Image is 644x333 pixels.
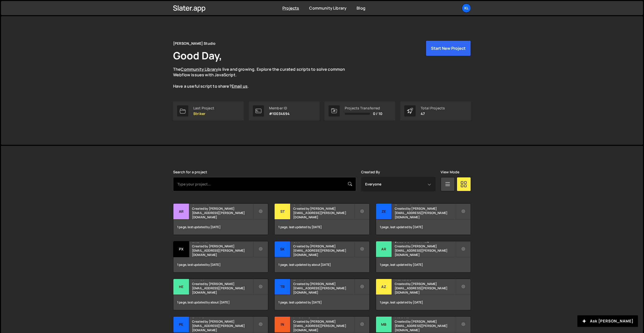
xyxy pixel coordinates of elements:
small: Created by [PERSON_NAME][EMAIL_ADDRESS][PERSON_NAME][DOMAIN_NAME] [395,319,455,332]
p: #10034694 [269,112,290,116]
button: Ask [PERSON_NAME] [577,315,638,327]
label: Search for a project [173,170,207,174]
a: PX PXP - V2 Created by [PERSON_NAME][EMAIL_ADDRESS][PERSON_NAME][DOMAIN_NAME] 1 page, last update... [173,241,268,273]
div: Ar [376,241,392,257]
div: [PERSON_NAME] Studio [173,40,216,46]
div: 1 page, last updated by [DATE] [173,220,268,235]
p: The is live and growing. Explore the curated scripts to solve common Webflow issues with JavaScri... [173,66,355,89]
p: 47 [421,112,445,116]
a: Community Library [309,5,346,11]
span: 0 / 10 [373,112,382,116]
h2: Skiveo V2 [293,241,354,243]
div: AZ [376,279,392,295]
div: 1 page, last updated by [DATE] [275,220,369,235]
h2: Trakalyze [293,279,354,280]
h2: PXP - V2 [192,241,253,243]
div: 1 page, last updated by [DATE] [376,257,471,272]
a: AZ AZVIDEO Created by [PERSON_NAME][EMAIL_ADDRESS][PERSON_NAME][DOMAIN_NAME] 1 page, last updated... [376,279,471,310]
div: 1 page, last updated by [DATE] [173,257,268,272]
a: Email us [232,83,248,89]
small: Created by [PERSON_NAME][EMAIL_ADDRESS][PERSON_NAME][DOMAIN_NAME] [395,282,455,295]
h2: Arntreal [192,204,253,205]
div: Last Project [193,106,214,110]
small: Created by [PERSON_NAME][EMAIL_ADDRESS][PERSON_NAME][DOMAIN_NAME] [192,319,253,332]
small: Created by [PERSON_NAME][EMAIL_ADDRESS][PERSON_NAME][DOMAIN_NAME] [293,319,354,332]
div: St [275,204,290,220]
small: Created by [PERSON_NAME][EMAIL_ADDRESS][PERSON_NAME][DOMAIN_NAME] [293,282,354,295]
div: Sk [275,241,290,257]
a: He HeySimon Created by [PERSON_NAME][EMAIL_ADDRESS][PERSON_NAME][DOMAIN_NAME] 1 page, last update... [173,279,268,310]
p: Striker [193,112,214,116]
div: 1 page, last updated by about [DATE] [275,257,369,272]
div: MB [376,317,392,332]
input: Type your project... [173,177,356,191]
div: 1 page, last updated by [DATE] [275,295,369,310]
h2: [PERSON_NAME] [395,241,455,243]
a: Ar Arntreal Created by [PERSON_NAME][EMAIL_ADDRESS][PERSON_NAME][DOMAIN_NAME] 1 page, last update... [173,203,268,235]
button: Start New Project [426,40,471,56]
div: He [173,279,189,295]
a: Projects [282,5,299,11]
label: Created By [361,170,380,174]
small: Created by [PERSON_NAME][EMAIL_ADDRESS][PERSON_NAME][DOMAIN_NAME] [192,206,253,219]
a: Kl [462,4,471,13]
div: 1 page, last updated by [DATE] [376,220,471,235]
a: Tr Trakalyze Created by [PERSON_NAME][EMAIL_ADDRESS][PERSON_NAME][DOMAIN_NAME] 1 page, last updat... [274,279,369,310]
small: Created by [PERSON_NAME][EMAIL_ADDRESS][PERSON_NAME][DOMAIN_NAME] [395,206,455,219]
a: Community Library [181,66,218,72]
h2: Zecom Academy [395,204,455,205]
div: Pe [173,317,189,332]
h2: MBS V2 [395,317,455,318]
h2: Insider Gestion [293,317,354,318]
div: Total Projects [421,106,445,110]
div: Projects Transferred [345,106,382,110]
div: In [275,317,290,332]
a: Last Project Striker [173,101,244,121]
h2: Peakfast [192,317,253,318]
small: Created by [PERSON_NAME][EMAIL_ADDRESS][PERSON_NAME][DOMAIN_NAME] [293,206,354,219]
h2: Striker [293,204,354,205]
a: St Striker Created by [PERSON_NAME][EMAIL_ADDRESS][PERSON_NAME][DOMAIN_NAME] 1 page, last updated... [274,203,369,235]
small: Created by [PERSON_NAME][EMAIL_ADDRESS][PERSON_NAME][DOMAIN_NAME] [192,282,253,295]
div: Ze [376,204,392,220]
small: Created by [PERSON_NAME][EMAIL_ADDRESS][PERSON_NAME][DOMAIN_NAME] [192,244,253,257]
div: Member ID [269,106,290,110]
label: View Mode [441,170,459,174]
small: Created by [PERSON_NAME][EMAIL_ADDRESS][PERSON_NAME][DOMAIN_NAME] [293,244,354,257]
div: 1 page, last updated by about [DATE] [173,295,268,310]
h2: HeySimon [192,279,253,280]
a: Ar [PERSON_NAME] Created by [PERSON_NAME][EMAIL_ADDRESS][PERSON_NAME][DOMAIN_NAME] 1 page, last u... [376,241,471,273]
h1: Good Day, [173,49,222,62]
a: Blog [357,5,365,11]
a: Ze Zecom Academy Created by [PERSON_NAME][EMAIL_ADDRESS][PERSON_NAME][DOMAIN_NAME] 1 page, last u... [376,203,471,235]
div: Tr [275,279,290,295]
small: Created by [PERSON_NAME][EMAIL_ADDRESS][PERSON_NAME][DOMAIN_NAME] [395,244,455,257]
a: Sk Skiveo V2 Created by [PERSON_NAME][EMAIL_ADDRESS][PERSON_NAME][DOMAIN_NAME] 1 page, last updat... [274,241,369,273]
div: PX [173,241,189,257]
h2: AZVIDEO [395,279,455,280]
div: 1 page, last updated by [DATE] [376,295,471,310]
div: Ar [173,204,189,220]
